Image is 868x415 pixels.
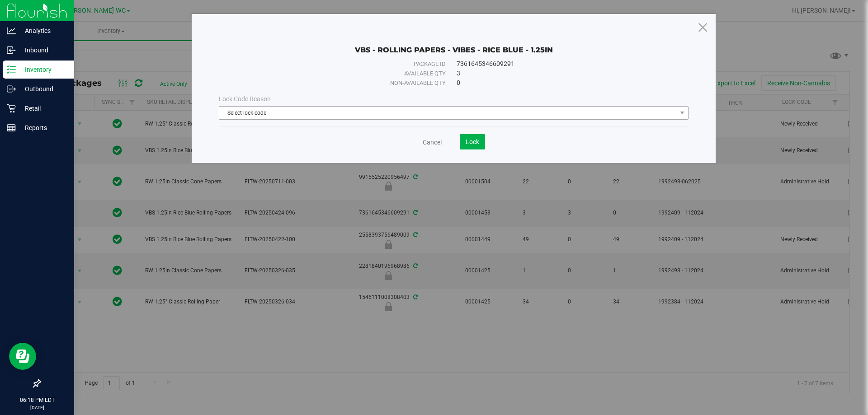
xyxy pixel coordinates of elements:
p: Inbound [16,45,70,56]
div: Package ID [239,60,446,69]
div: VBS - ROLLING PAPERS - VIBES - RICE BLUE - 1.25IN [219,32,689,55]
p: Reports [16,122,70,133]
p: Analytics [16,25,70,36]
inline-svg: Outbound [7,84,16,93]
button: Lock [460,134,485,149]
iframe: Resource center [9,343,36,370]
p: Inventory [16,64,70,75]
span: select [677,107,688,119]
div: Non-available qty [239,79,446,88]
p: Retail [16,103,70,114]
div: 3 [457,69,668,78]
inline-svg: Retail [7,104,16,113]
span: Select lock code [219,107,677,119]
div: 0 [457,78,668,88]
span: Lock Code Reason [219,95,271,103]
span: Lock [466,138,479,145]
inline-svg: Reports [7,123,16,132]
a: Cancel [423,138,442,147]
p: [DATE] [4,404,70,411]
inline-svg: Inbound [7,46,16,55]
p: 06:18 PM EDT [4,396,70,404]
inline-svg: Inventory [7,65,16,74]
div: 7361645346609291 [457,59,668,69]
p: Outbound [16,84,70,94]
inline-svg: Analytics [7,26,16,35]
div: Available qty [239,69,446,78]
